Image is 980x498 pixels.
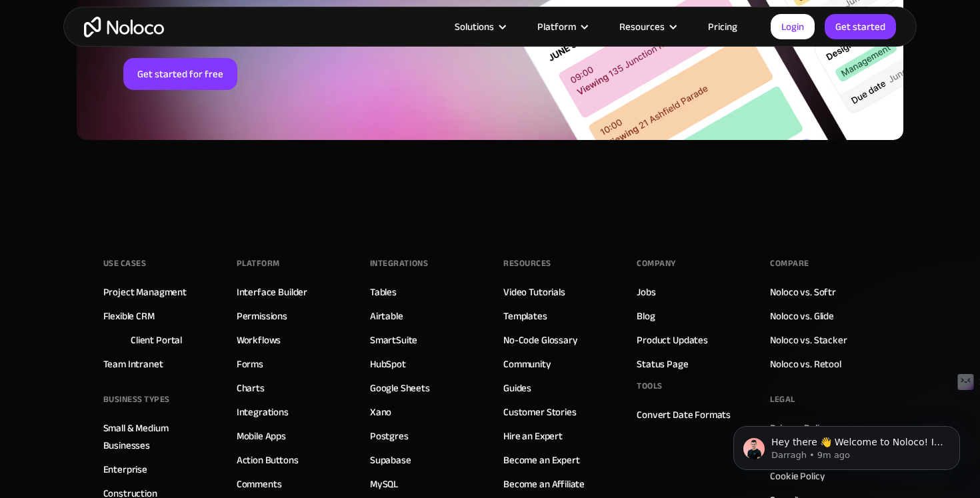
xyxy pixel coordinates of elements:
[370,307,403,325] a: Airtable
[503,331,578,349] a: No-Code Glossary
[438,18,521,35] div: Solutions
[825,14,896,39] a: Get started
[103,283,187,301] a: Project Managment
[637,406,731,423] a: Convert Date Formats
[503,355,551,373] a: Community
[537,18,576,35] div: Platform
[503,253,551,273] div: Resources
[370,403,391,421] a: Xano
[771,14,815,39] a: Login
[237,379,265,397] a: Charts
[103,355,163,373] a: Team Intranet
[237,355,263,373] a: Forms
[84,17,164,37] a: home
[237,403,289,421] a: Integrations
[370,451,411,469] a: Supabase
[123,58,237,90] a: Get started for free
[370,253,428,273] div: INTEGRATIONS
[503,283,565,301] a: Video Tutorials
[103,389,170,409] div: BUSINESS TYPES
[237,283,307,301] a: Interface Builder
[237,307,287,325] a: Permissions
[770,355,841,373] a: Noloco vs. Retool
[713,398,980,491] iframe: Intercom notifications message
[370,355,406,373] a: HubSpot
[770,331,847,349] a: Noloco vs. Stacker
[237,253,280,273] div: Platform
[503,475,585,493] a: Become an Affiliate
[237,331,281,349] a: Workflows
[131,331,182,349] a: Client Portal
[503,427,563,445] a: Hire an Expert
[603,18,691,35] div: Resources
[691,18,754,35] a: Pricing
[503,403,577,421] a: Customer Stories
[370,475,398,493] a: MySQL
[503,379,531,397] a: Guides
[103,419,210,454] a: Small & Medium Businesses
[770,253,809,273] div: Compare
[370,283,397,301] a: Tables
[370,379,430,397] a: Google Sheets
[237,475,282,493] a: Comments
[521,18,603,35] div: Platform
[103,307,155,325] a: Flexible CRM
[103,253,147,273] div: Use Cases
[619,18,665,35] div: Resources
[637,331,708,349] a: Product Updates
[770,307,834,325] a: Noloco vs. Glide
[370,427,409,445] a: Postgres
[503,307,547,325] a: Templates
[103,461,148,478] a: Enterprise
[237,427,286,445] a: Mobile Apps
[503,451,580,469] a: Become an Expert
[770,283,836,301] a: Noloco vs. Softr
[455,18,494,35] div: Solutions
[637,253,676,273] div: Company
[637,376,663,396] div: Tools
[237,451,299,469] a: Action Buttons
[370,331,418,349] a: SmartSuite
[637,283,655,301] a: Jobs
[637,355,688,373] a: Status Page
[770,389,795,409] div: Legal
[637,307,655,325] a: Blog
